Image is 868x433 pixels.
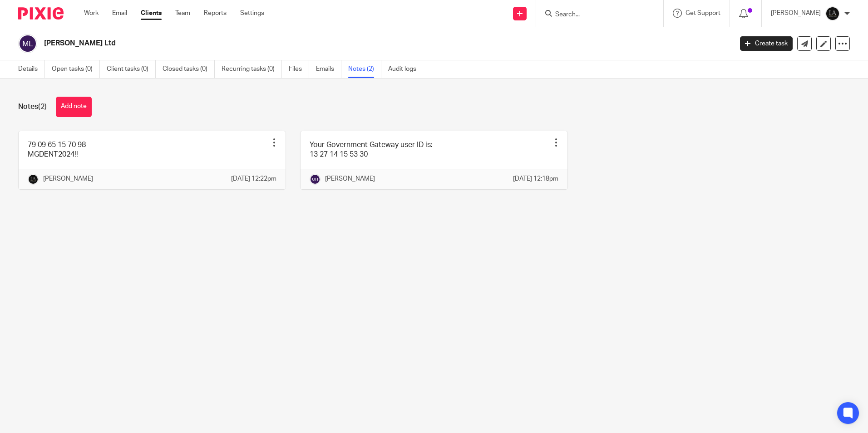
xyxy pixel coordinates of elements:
h1: Notes [18,102,47,112]
img: Pixie [18,7,64,20]
a: Emails [316,60,341,78]
img: svg%3E [18,34,37,53]
p: [DATE] 12:18pm [513,174,558,183]
a: Open tasks (0) [52,60,100,78]
h2: [PERSON_NAME] Ltd [44,39,590,48]
a: Reports [204,9,227,18]
button: Add note [56,97,92,117]
a: Client tasks (0) [107,60,156,78]
a: Recurring tasks (0) [222,60,282,78]
p: [PERSON_NAME] [43,174,93,183]
a: Clients [141,9,162,18]
img: Lockhart+Amin+-+1024x1024+-+light+on+dark.jpg [28,174,39,185]
a: Closed tasks (0) [163,60,215,78]
a: Work [84,9,99,18]
a: Audit logs [388,60,423,78]
img: svg%3E [310,174,321,185]
a: Email [112,9,127,18]
p: [DATE] 12:22pm [231,174,276,183]
span: (2) [38,103,47,110]
p: [PERSON_NAME] [325,174,375,183]
a: Settings [240,9,264,18]
a: Notes (2) [348,60,381,78]
p: [PERSON_NAME] [771,9,821,18]
span: Get Support [686,10,720,16]
input: Search [554,11,636,19]
a: Files [289,60,309,78]
a: Create task [740,36,793,51]
a: Team [175,9,190,18]
a: Details [18,60,45,78]
img: Lockhart+Amin+-+1024x1024+-+light+on+dark.jpg [825,6,840,21]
